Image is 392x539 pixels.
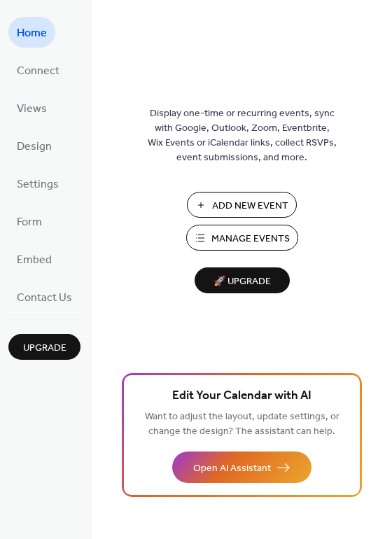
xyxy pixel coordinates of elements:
span: Views [17,98,47,120]
a: Design [8,130,60,161]
span: Design [17,136,52,158]
span: Edit Your Calendar with AI [172,386,311,406]
a: Connect [8,55,68,85]
a: Views [8,92,55,123]
span: Home [17,22,47,45]
span: Form [17,211,42,234]
span: Contact Us [17,287,72,309]
span: Upgrade [23,341,66,356]
span: Settings [17,174,59,196]
a: Contact Us [8,281,80,312]
span: Add New Event [212,199,288,213]
span: Manage Events [211,232,290,246]
button: Add New Event [187,192,297,218]
span: Embed [17,249,52,272]
a: Form [8,206,50,237]
button: Open AI Assistant [172,451,311,483]
span: Display one-time or recurring events, sync with Google, Outlook, Zoom, Eventbrite, Wix Events or ... [148,106,337,165]
span: Want to adjust the layout, update settings, or change the design? The assistant can help. [145,407,339,441]
button: Manage Events [186,225,298,251]
span: Open AI Assistant [193,461,271,476]
a: Settings [8,168,67,199]
a: Home [8,17,55,48]
button: Upgrade [8,334,80,360]
a: Embed [8,244,60,274]
span: Connect [17,60,59,83]
span: 🚀 Upgrade [203,272,281,291]
button: 🚀 Upgrade [195,267,290,293]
